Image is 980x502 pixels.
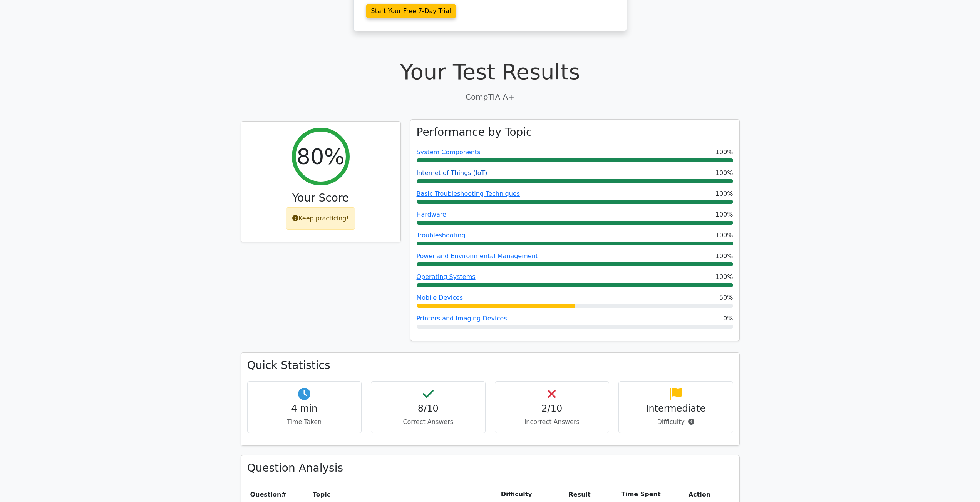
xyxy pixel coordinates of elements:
[719,293,733,302] span: 50%
[250,491,281,498] span: Question
[715,148,733,157] span: 100%
[254,403,355,414] h4: 4 min
[625,403,727,414] h4: Intermediate
[417,252,538,260] a: Power and Environmental Management
[377,403,479,414] h4: 8/10
[625,417,727,427] p: Difficulty
[241,59,740,85] h1: Your Test Results
[715,168,733,178] span: 100%
[247,462,733,475] h3: Question Analysis
[417,232,466,239] a: Troubleshooting
[501,403,603,414] h4: 2/10
[715,272,733,282] span: 100%
[715,231,733,240] span: 100%
[241,91,740,103] p: CompTIA A+
[247,192,394,205] h3: Your Score
[715,189,733,198] span: 100%
[715,210,733,219] span: 100%
[501,417,603,427] p: Incorrect Answers
[417,273,476,280] a: Operating Systems
[254,417,355,427] p: Time Taken
[723,314,733,323] span: 0%
[297,143,344,169] h2: 80%
[286,207,355,230] div: Keep practicing!
[366,4,456,18] a: Start Your Free 7-Day Trial
[417,294,463,301] a: Mobile Devices
[417,148,481,156] a: System Components
[247,359,733,372] h3: Quick Statistics
[377,417,479,427] p: Correct Answers
[715,252,733,261] span: 100%
[417,211,446,218] a: Hardware
[417,126,532,139] h3: Performance by Topic
[417,169,487,177] a: Internet of Things (IoT)
[417,315,507,322] a: Printers and Imaging Devices
[417,190,520,197] a: Basic Troubleshooting Techniques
